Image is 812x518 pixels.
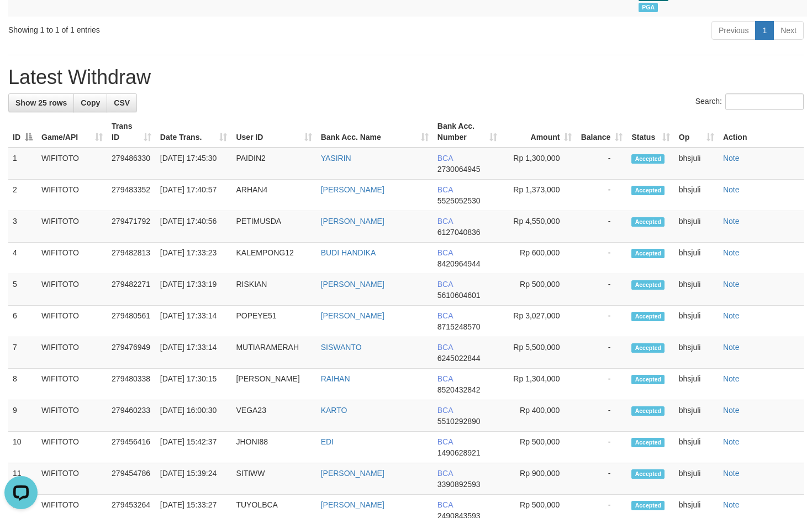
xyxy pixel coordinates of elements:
td: 279471792 [107,211,156,243]
td: Rp 600,000 [502,243,577,274]
a: [PERSON_NAME] [321,217,384,226]
a: Previous [711,21,756,40]
td: bhsjuli [674,211,719,243]
td: [DATE] 16:00:30 [156,400,232,432]
td: [DATE] 15:39:24 [156,463,232,495]
span: BCA [437,469,453,478]
a: CSV [107,93,137,112]
th: ID: activate to sort column descending [8,116,37,148]
a: Show 25 rows [8,93,74,112]
td: bhsjuli [674,400,719,432]
td: [DATE] 17:33:19 [156,274,232,306]
a: [PERSON_NAME] [321,311,384,320]
td: [DATE] 17:33:14 [156,306,232,337]
td: [PERSON_NAME] [231,369,316,400]
td: [DATE] 17:33:14 [156,337,232,369]
span: BCA [437,154,453,163]
td: WIFITOTO [37,274,107,306]
td: bhsjuli [674,432,719,463]
span: Copy 5610604601 to clipboard [437,291,481,300]
td: bhsjuli [674,180,719,211]
td: 279483352 [107,180,156,211]
th: Balance: activate to sort column ascending [576,116,627,148]
td: 4 [8,243,37,274]
span: Copy 8520432842 to clipboard [437,385,481,394]
span: Accepted [631,312,665,321]
span: Accepted [631,375,665,384]
td: 7 [8,337,37,369]
a: Copy [73,93,107,112]
td: PETIMUSDA [231,211,316,243]
a: Note [723,374,740,383]
td: [DATE] 17:40:56 [156,211,232,243]
span: Copy 3390892593 to clipboard [437,480,481,489]
a: [PERSON_NAME] [321,280,384,289]
span: Copy 8715248570 to clipboard [437,322,481,331]
td: SITIWW [231,463,316,495]
span: Copy 5510292890 to clipboard [437,417,481,426]
td: Rp 3,027,000 [502,306,577,337]
td: bhsjuli [674,274,719,306]
span: BCA [437,374,453,383]
span: Accepted [631,217,665,227]
td: WIFITOTO [37,243,107,274]
td: WIFITOTO [37,180,107,211]
td: - [576,337,627,369]
th: Bank Acc. Name: activate to sort column ascending [317,116,433,148]
a: Note [723,437,740,446]
td: Rp 1,304,000 [502,369,577,400]
a: Next [773,21,804,40]
td: bhsjuli [674,463,719,495]
td: 1 [8,148,37,180]
td: 279454786 [107,463,156,495]
td: Rp 900,000 [502,463,577,495]
span: BCA [437,500,453,509]
td: POPEYE51 [231,306,316,337]
td: WIFITOTO [37,432,107,463]
a: Note [723,500,740,509]
td: - [576,400,627,432]
a: Note [723,311,740,320]
a: YASIRIN [321,154,351,163]
td: WIFITOTO [37,400,107,432]
td: bhsjuli [674,148,719,180]
td: Rp 1,373,000 [502,180,577,211]
th: User ID: activate to sort column ascending [231,116,316,148]
td: ARHAN4 [231,180,316,211]
span: BCA [437,406,453,415]
th: Date Trans.: activate to sort column ascending [156,116,232,148]
td: - [576,211,627,243]
td: WIFITOTO [37,369,107,400]
th: Amount: activate to sort column ascending [502,116,577,148]
a: Note [723,217,740,226]
span: Copy 1490628921 to clipboard [437,448,481,457]
td: [DATE] 17:33:23 [156,243,232,274]
span: Accepted [631,438,665,447]
a: [PERSON_NAME] [321,500,384,509]
span: BCA [437,311,453,320]
td: WIFITOTO [37,306,107,337]
td: 279482271 [107,274,156,306]
td: [DATE] 15:42:37 [156,432,232,463]
td: 279456416 [107,432,156,463]
td: RISKIAN [231,274,316,306]
td: - [576,369,627,400]
th: Trans ID: activate to sort column ascending [107,116,156,148]
td: Rp 4,550,000 [502,211,577,243]
td: 279460233 [107,400,156,432]
td: 279486330 [107,148,156,180]
td: Rp 500,000 [502,274,577,306]
span: Accepted [631,406,665,416]
span: BCA [437,217,453,226]
h1: Latest Withdraw [8,66,804,88]
a: Note [723,280,740,289]
td: - [576,463,627,495]
th: Game/API: activate to sort column ascending [37,116,107,148]
td: 279476949 [107,337,156,369]
span: Copy 5525052530 to clipboard [437,196,481,205]
td: 2 [8,180,37,211]
span: Accepted [631,154,665,164]
a: RAIHAN [321,374,350,383]
td: - [576,274,627,306]
span: BCA [437,248,453,257]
